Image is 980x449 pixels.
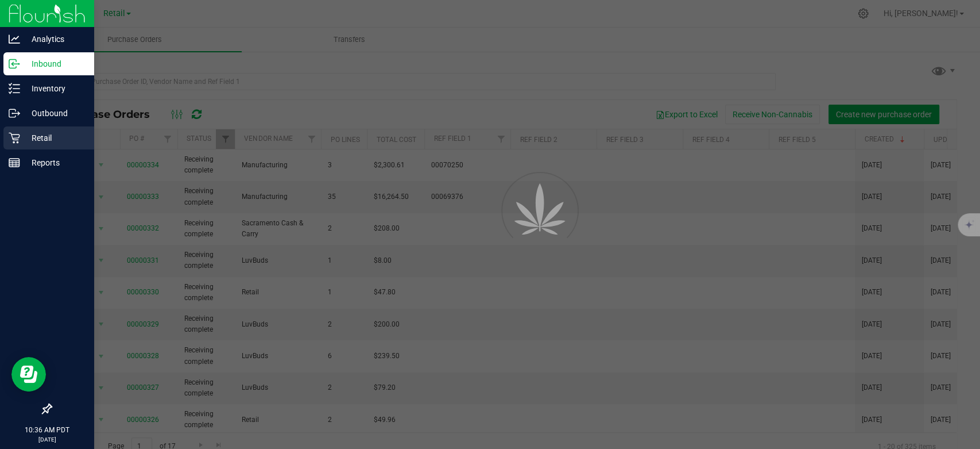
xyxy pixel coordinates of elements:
p: Analytics [20,32,89,46]
p: Inventory [20,82,89,95]
p: Reports [20,156,89,170]
p: Outbound [20,106,89,120]
inline-svg: Reports [9,157,20,168]
inline-svg: Outbound [9,108,20,119]
p: 10:36 AM PDT [5,425,89,435]
inline-svg: Inventory [9,83,20,94]
p: Inbound [20,57,89,71]
inline-svg: Retail [9,132,20,144]
p: [DATE] [5,435,89,444]
p: Retail [20,131,89,145]
inline-svg: Analytics [9,33,20,45]
inline-svg: Inbound [9,58,20,70]
iframe: Resource center [11,357,46,392]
